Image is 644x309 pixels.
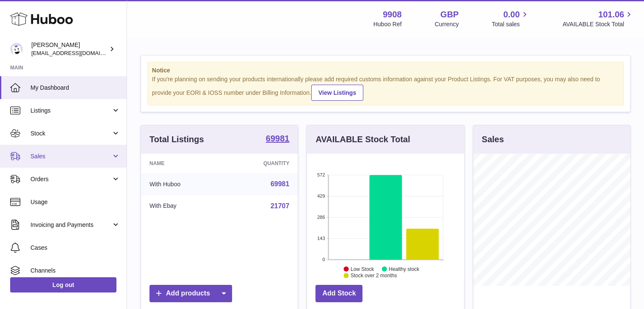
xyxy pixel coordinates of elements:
[440,9,459,20] strong: GBP
[30,221,111,229] span: Invoicing and Payments
[266,134,290,143] strong: 69981
[317,215,325,220] text: 286
[317,236,325,241] text: 143
[311,85,363,101] a: View Listings
[10,43,23,55] img: tbcollectables@hotmail.co.uk
[30,84,120,92] span: My Dashboard
[30,198,120,206] span: Usage
[351,266,374,272] text: Low Stock
[152,66,619,74] strong: Notice
[317,172,325,177] text: 572
[492,20,529,28] span: Total sales
[315,285,362,302] a: Add Stock
[266,134,290,144] a: 69981
[10,277,116,292] a: Log out
[435,20,459,28] div: Currency
[351,273,397,279] text: Stock over 2 months
[492,9,529,28] a: 0.00 Total sales
[30,267,120,275] span: Channels
[389,266,420,272] text: Healthy stock
[141,173,224,195] td: With Huboo
[503,9,520,20] span: 0.00
[373,20,402,28] div: Huboo Ref
[141,154,224,173] th: Name
[598,9,624,20] span: 101.06
[141,195,224,217] td: With Ebay
[30,107,111,115] span: Listings
[562,20,634,28] span: AVAILABLE Stock Total
[562,9,634,28] a: 101.06 AVAILABLE Stock Total
[317,193,325,199] text: 429
[482,134,504,145] h3: Sales
[152,75,619,101] div: If you're planning on sending your products internationally please add required customs informati...
[30,175,111,183] span: Orders
[383,9,402,20] strong: 9908
[30,130,111,138] span: Stock
[315,134,410,145] h3: AVAILABLE Stock Total
[30,244,120,252] span: Cases
[271,202,290,210] a: 21707
[30,152,111,160] span: Sales
[224,154,298,173] th: Quantity
[149,134,204,145] h3: Total Listings
[31,50,124,56] span: [EMAIL_ADDRESS][DOMAIN_NAME]
[149,285,232,302] a: Add products
[323,257,325,262] text: 0
[31,41,108,57] div: [PERSON_NAME]
[271,180,290,188] a: 69981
